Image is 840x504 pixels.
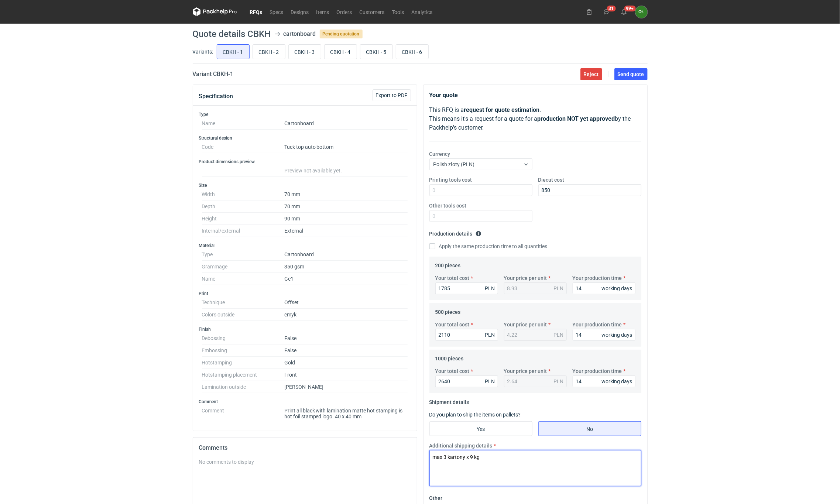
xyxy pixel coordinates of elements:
input: 0 [429,184,532,196]
dt: Code [202,141,284,153]
dt: Name [202,273,284,285]
legend: 500 pieces [435,306,461,315]
input: 0 [538,184,641,196]
div: Olga Łopatowicz [635,6,648,18]
div: working days [602,378,632,385]
div: No comments to display [199,458,411,466]
legend: 200 pieces [435,260,461,268]
div: PLN [485,331,495,339]
button: OŁ [635,6,648,18]
label: Currency [429,150,450,158]
dt: Internal/external [202,225,284,237]
dt: Lamination outside [202,381,284,393]
legend: Other [429,492,443,501]
label: CBKH - 1 [217,44,250,59]
dt: Grammage [202,261,284,273]
dd: Gc1 [284,273,408,285]
h2: Variant CBKH - 1 [193,70,234,79]
label: Apply the same production time to all quantities [429,243,548,250]
dt: Width [202,188,284,200]
dd: 70 mm [284,188,408,200]
label: Your price per unit [504,321,547,328]
label: Variants: [193,48,213,55]
h3: Material [199,243,411,248]
dt: Colors outside [202,309,284,321]
label: Other tools cost [429,202,467,209]
p: This RFQ is a . This means it's a request for a quote for a by the Packhelp's customer. [429,106,641,132]
dt: Debossing [202,332,284,344]
legend: Production details [429,228,481,237]
dd: Offset [284,296,408,309]
dd: 350 gsm [284,261,408,273]
h2: Comments [199,443,411,452]
input: 0 [573,376,635,387]
div: working days [602,331,632,339]
dd: External [284,225,408,237]
dd: Print all black with lamination matte hot stamping is hot foil stamped logo. 40 x 40 mm [284,405,408,419]
label: No [538,421,641,436]
h3: Type [199,112,411,117]
dd: 90 mm [284,213,408,225]
input: 0 [435,282,498,294]
span: Reject [584,72,599,77]
span: Pending quotation [320,30,363,38]
dd: Cartonboard [284,117,408,130]
label: Your production time [573,321,622,328]
svg: Packhelp Pro [193,7,237,16]
legend: Shipment details [429,396,469,405]
div: PLN [554,331,564,339]
dd: Cartonboard [284,248,408,261]
span: Preview not available yet. [284,168,342,174]
label: Do you plan to ship the items on pallets? [429,412,521,418]
dt: Comment [202,405,284,419]
dt: Depth [202,200,284,213]
button: 99+ [618,6,630,18]
h3: Finish [199,326,411,332]
dt: Technique [202,296,284,309]
dd: False [284,344,408,357]
label: Printing tools cost [429,176,472,184]
h3: Structural design [199,135,411,141]
span: Export to PDF [376,93,408,98]
dd: [PERSON_NAME] [284,381,408,393]
div: PLN [554,378,564,385]
a: Tools [388,7,408,16]
input: 0 [435,329,498,341]
input: 0 [573,282,635,294]
strong: Your quote [429,92,458,99]
input: 0 [435,376,498,387]
input: 0 [429,210,532,222]
div: PLN [485,285,495,292]
label: CBKH - 3 [288,44,321,59]
div: PLN [485,378,495,385]
label: Your total cost [435,321,470,328]
legend: 1000 pieces [435,353,464,361]
div: working days [602,285,632,292]
label: Additional shipping details [429,442,493,449]
a: Specs [266,7,287,16]
button: Specification [199,88,233,105]
dt: Hotstamping [202,357,284,369]
span: Polish złoty (PLN) [433,161,475,167]
label: Your production time [573,274,622,282]
a: Customers [356,7,388,16]
label: Your production time [573,367,622,375]
h3: Print [199,291,411,296]
dt: Name [202,117,284,130]
dt: Embossing [202,344,284,357]
label: Your total cost [435,367,470,375]
button: Export to PDF [373,89,411,101]
button: 31 [601,6,613,18]
dt: Height [202,213,284,225]
dd: Gold [284,357,408,369]
div: cartonboard [284,30,316,38]
a: Designs [287,7,313,16]
a: Items [313,7,333,16]
textarea: max 3 kartony x 9 kg [429,450,641,486]
label: Your price per unit [504,367,547,375]
button: Reject [580,68,602,80]
span: Send quote [618,72,644,77]
h3: Size [199,182,411,188]
label: CBKH - 2 [253,44,285,59]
